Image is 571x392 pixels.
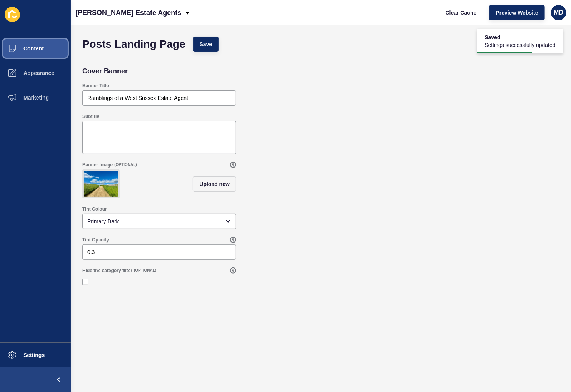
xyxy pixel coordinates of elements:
[485,33,556,41] span: Saved
[82,206,107,212] label: Tint Colour
[439,5,483,20] button: Clear Cache
[114,162,137,168] span: (OPTIONAL)
[446,9,477,17] span: Clear Cache
[489,5,545,20] button: Preview Website
[199,180,230,188] span: Upload new
[84,171,118,197] img: 33858de3ad51401fb32b088ec7abe736.jpg
[485,41,556,49] span: Settings successfully updated
[82,40,185,48] h1: Posts Landing Page
[82,237,109,243] label: Tint Opacity
[496,9,538,17] span: Preview Website
[82,67,128,75] h2: Cover Banner
[134,268,156,273] span: (OPTIONAL)
[82,214,236,229] div: open menu
[82,113,99,120] label: Subtitle
[75,3,181,22] p: [PERSON_NAME] Estate Agents
[200,40,212,48] span: Save
[554,9,564,17] span: MD
[82,267,132,274] label: Hide the category filter
[82,83,109,89] label: Banner Title
[82,162,113,168] label: Banner Image
[193,37,219,52] button: Save
[193,176,236,192] button: Upload new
